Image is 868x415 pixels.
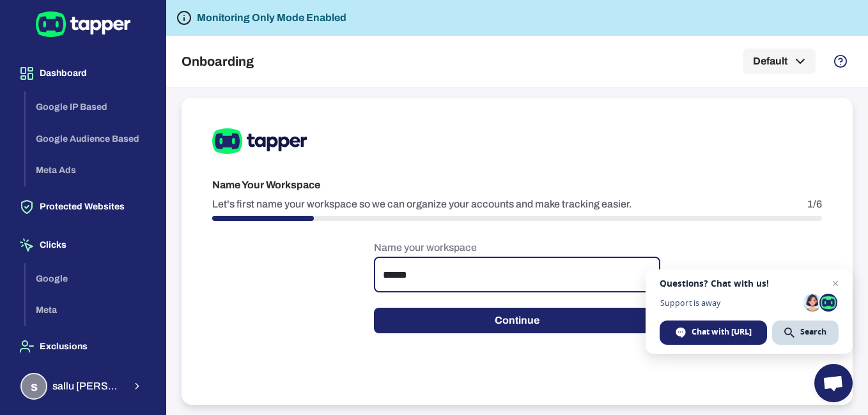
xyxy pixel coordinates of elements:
a: Exclusions [10,340,155,351]
button: Default [743,49,816,74]
button: Protected Websites [10,189,155,225]
span: Questions? Chat with us! [660,278,839,289]
span: Support is away [660,298,799,308]
a: Clicks [10,239,155,250]
h6: Monitoring Only Mode Enabled [197,10,346,26]
p: Let's first name your workspace so we can organize your accounts and make tracking easier. [212,198,632,211]
h5: Onboarding [182,54,254,69]
button: Exclusions [10,329,155,365]
button: Continue [374,308,660,333]
p: Name your workspace [374,241,660,254]
button: Clicks [10,227,155,263]
div: Search [772,321,839,345]
span: Chat with [URL] [692,326,752,338]
div: Chat with tapper.ai [660,321,767,345]
button: ssallu [PERSON_NAME] [10,368,155,405]
a: Dashboard [10,67,155,78]
p: 1/6 [807,198,822,211]
span: Close chat [828,276,843,291]
div: s [20,373,47,400]
div: Open chat [814,364,853,402]
span: Search [800,326,826,338]
svg: Tapper is not blocking any fraudulent activity for this domain [176,10,192,26]
span: sallu [PERSON_NAME] [52,380,124,393]
button: Dashboard [10,56,155,91]
a: Protected Websites [10,200,155,211]
h6: Name Your Workspace [212,177,822,193]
